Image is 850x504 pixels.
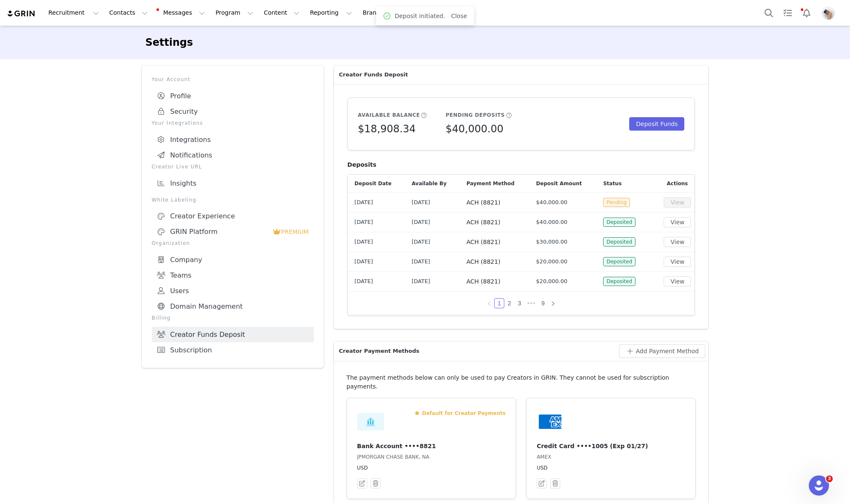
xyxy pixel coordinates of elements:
[446,121,503,136] h5: $40,000.00
[538,298,548,308] li: 9
[357,3,391,22] a: Brands
[603,257,636,266] span: Deposited
[152,209,314,224] a: Creator Experience
[487,301,492,306] i: icon: left
[355,238,373,246] span: [DATE]
[619,344,706,358] button: Add Payment Method
[355,257,373,266] span: [DATE]
[826,475,833,482] span: 3
[153,3,210,22] button: Messages
[514,298,524,308] li: 3
[281,228,309,235] span: PREMIUM
[412,278,430,284] span: [DATE]
[305,3,357,22] button: Reporting
[466,199,500,206] span: ACH (8821)
[466,278,500,285] span: ACH (8821)
[357,464,506,472] p: USD
[43,3,104,22] button: Recruitment
[7,10,36,18] img: grin logo
[603,180,622,187] span: Status
[152,224,314,239] a: GRIN Platform PREMIUM
[157,228,273,236] div: GRIN Platform
[551,301,556,306] i: icon: right
[355,198,373,207] span: [DATE]
[357,442,436,451] h4: Bank Account ••••8821
[358,121,416,136] h5: $18,908.34
[412,199,430,205] span: [DATE]
[347,160,695,169] h4: Deposits
[152,104,314,119] a: Security
[259,3,305,22] button: Content
[152,327,314,342] a: Creator Funds Deposit
[152,76,314,83] p: Your Account
[466,180,514,187] span: Payment Method
[664,217,691,227] button: View
[538,299,548,308] a: 9
[446,111,505,119] h5: Pending Deposits
[152,299,314,314] a: Domain Management
[347,373,696,391] p: The payment methods below can only be used to pay Creators in GRIN. They cannot be used for subsc...
[524,298,538,308] li: Next 3 Pages
[537,453,685,461] p: AMEX
[152,176,314,191] a: Insights
[339,347,419,355] span: Creator Payment Methods
[779,3,797,22] a: Tasks
[536,198,567,207] span: $40,000.00
[152,314,314,322] p: Billing
[505,299,514,308] a: 2
[466,219,500,226] span: ACH (8821)
[816,6,843,20] button: Profile
[152,283,314,299] a: Users
[664,197,691,207] button: View
[152,163,314,171] p: Creator Live URL
[664,257,691,267] button: View
[152,196,314,204] p: White Labeling
[536,180,582,187] span: Deposit Amount
[664,237,691,247] button: View
[412,180,447,187] span: Available By
[152,147,314,163] a: Notifications
[537,464,685,472] p: USD
[536,277,567,286] span: $20,000.00
[537,442,648,451] h4: Credit Card ••••1005 (Exp 01/27)
[524,298,538,308] span: •••
[152,132,314,147] a: Integrations
[422,409,506,417] span: Default for Creator Payments
[357,453,506,461] p: JPMORGAN CHASE BANK, NA
[466,258,500,265] span: ACH (8821)
[603,277,636,286] span: Deposited
[603,198,630,207] span: Pending
[495,299,504,308] a: 1
[603,237,636,247] span: Deposited
[504,298,514,308] li: 2
[797,3,816,22] button: Notifications
[355,218,373,226] span: [DATE]
[395,12,445,21] span: Deposit initiated.
[603,218,636,227] span: Deposited
[152,268,314,283] a: Teams
[484,298,494,308] li: Previous Page
[629,117,684,131] button: Deposit Funds
[548,298,558,308] li: Next Page
[515,299,524,308] a: 3
[152,342,314,358] a: Subscription
[821,6,835,20] img: 7a043e49-c13d-400d-ac6c-68a8aea09f5f.jpg
[412,239,430,245] span: [DATE]
[536,218,567,226] span: $40,000.00
[104,3,153,22] button: Contacts
[760,3,778,22] button: Search
[412,258,430,265] span: [DATE]
[536,257,567,266] span: $20,000.00
[536,238,567,246] span: $30,000.00
[152,88,314,104] a: Profile
[358,111,420,119] h5: Available Balance
[664,276,691,286] button: View
[494,298,504,308] li: 1
[809,475,829,496] iframe: Intercom live chat
[152,252,314,268] a: Company
[210,3,258,22] button: Program
[152,119,314,127] p: Your Integrations
[339,71,408,79] span: Creator Funds Deposit
[152,239,314,247] p: Organization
